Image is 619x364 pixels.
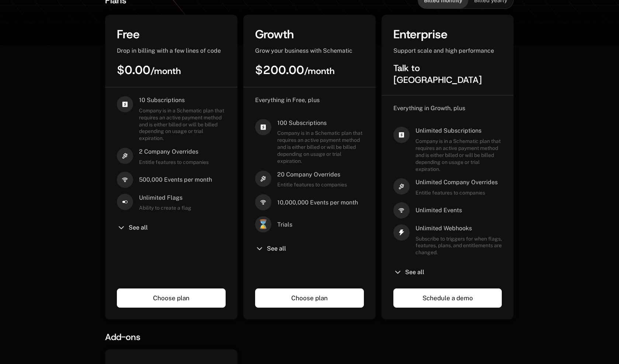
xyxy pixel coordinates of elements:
[255,171,271,187] i: hammer
[117,148,133,164] i: hammer
[139,148,209,156] span: 2 Company Overrides
[393,202,410,218] i: signal
[415,178,498,186] span: Unlimited Company Overrides
[277,221,292,229] span: Trials
[277,171,347,179] span: 20 Company Overrides
[117,288,226,308] a: Choose plan
[117,194,133,210] i: boolean-on
[255,62,335,78] span: $200.00
[150,65,181,77] sub: / month
[393,127,410,143] i: cashapp
[139,96,226,104] span: 10 Subscriptions
[393,27,448,42] span: Enterprise
[255,119,271,135] i: cashapp
[139,176,212,184] span: 500,000 Events per month
[415,127,502,135] span: Unlimited Subscriptions
[393,288,502,308] a: Schedule a demo
[277,181,347,188] span: Entitle features to companies
[393,178,410,195] i: hammer
[415,235,502,256] span: Subscribe to triggers for when flags, features, plans, and entitlements are changed.
[393,268,402,277] i: chevron-down
[117,172,133,188] i: signal
[277,130,364,164] span: Company is in a Schematic plan that requires an active payment method and is either billed or wil...
[139,204,191,211] span: Ability to create a flag
[267,246,286,252] span: See all
[255,97,320,104] span: Everything in Free, plus
[117,96,133,112] i: cashapp
[255,216,271,232] span: ⌛
[415,206,462,214] span: Unlimited Events
[139,194,191,202] span: Unlimited Flags
[255,288,364,308] a: Choose plan
[393,224,410,241] i: thunder
[277,119,364,127] span: 100 Subscriptions
[304,65,335,77] sub: / month
[105,331,140,343] span: Add-ons
[393,105,465,112] span: Everything in Growth, plus
[117,62,181,78] span: $0.00
[139,107,226,142] span: Company is in a Schematic plan that requires an active payment method and is either billed or wil...
[393,62,482,86] span: Talk to [GEOGRAPHIC_DATA]
[139,159,209,166] span: Entitle features to companies
[393,47,494,54] span: Support scale and high performance
[255,27,294,42] span: Growth
[117,47,221,54] span: Drop in billing with a few lines of code
[255,194,271,210] i: signal
[277,199,358,207] span: 10,000,000 Events per month
[415,138,502,172] span: Company is in a Schematic plan that requires an active payment method and is either billed or wil...
[255,244,264,253] i: chevron-down
[117,223,126,232] i: chevron-down
[415,189,498,196] span: Entitle features to companies
[405,269,424,275] span: See all
[255,47,352,54] span: Grow your business with Schematic
[129,225,148,231] span: See all
[415,224,502,232] span: Unlimited Webhooks
[117,27,140,42] span: Free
